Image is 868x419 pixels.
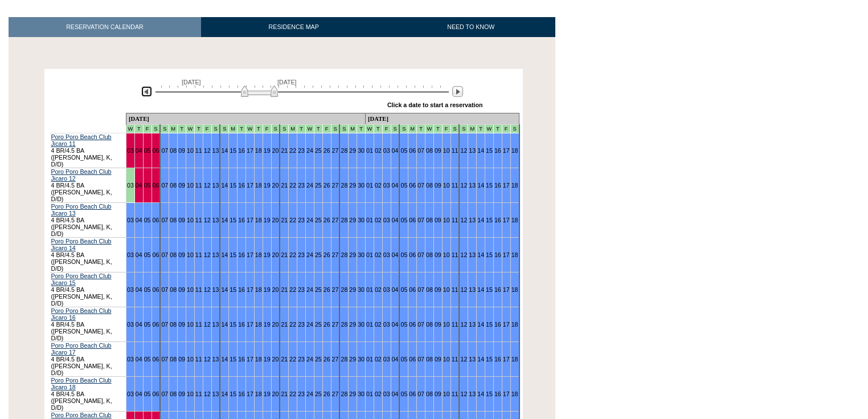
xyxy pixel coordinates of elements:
a: 15 [486,286,493,293]
a: 30 [358,251,365,258]
a: 20 [272,147,279,154]
a: RESIDENCE MAP [201,17,387,37]
a: 24 [306,251,313,258]
a: 12 [460,321,467,328]
a: 04 [136,147,142,154]
a: 18 [255,321,262,328]
a: 17 [503,286,510,293]
a: 14 [477,321,484,328]
a: 07 [417,217,424,223]
a: 15 [486,182,493,189]
a: 14 [477,251,484,258]
a: 10 [187,321,194,328]
a: NEED TO KNOW [386,17,555,37]
a: 16 [494,217,501,223]
a: 02 [375,321,382,328]
a: 03 [383,251,390,258]
a: 07 [161,182,168,189]
a: 16 [238,321,245,328]
a: 18 [255,182,262,189]
a: 22 [289,251,296,258]
a: 05 [400,217,407,223]
a: 13 [469,321,476,328]
a: 02 [375,217,382,223]
a: 17 [503,182,510,189]
a: 27 [332,217,339,223]
a: 07 [417,321,424,328]
a: 06 [153,321,159,328]
a: 15 [230,251,236,258]
a: 22 [289,217,296,223]
a: 05 [400,147,407,154]
a: 28 [341,182,347,189]
a: 14 [221,147,228,154]
a: 18 [511,147,518,154]
a: 13 [469,286,476,293]
a: 19 [264,286,271,293]
a: 19 [264,182,271,189]
a: 30 [358,147,365,154]
a: 01 [366,251,373,258]
a: 20 [272,321,279,328]
a: 24 [306,286,313,293]
a: 05 [144,251,151,258]
a: 13 [469,217,476,223]
a: 02 [375,147,382,154]
a: Poro Poro Beach Club Jicaro 12 [51,168,112,182]
a: 15 [230,321,236,328]
a: 19 [264,217,271,223]
a: 30 [358,217,365,223]
a: 14 [477,182,484,189]
a: 04 [136,286,142,293]
a: Poro Poro Beach Club Jicaro 11 [51,133,112,147]
a: 16 [238,217,245,223]
a: 10 [443,182,450,189]
a: 15 [486,321,493,328]
a: 04 [136,182,142,189]
a: 14 [221,286,228,293]
a: 21 [281,286,288,293]
a: 20 [272,286,279,293]
a: 26 [324,147,330,154]
a: 09 [178,286,185,293]
a: 08 [426,182,433,189]
a: 01 [366,217,373,223]
a: 05 [144,356,151,363]
a: 16 [494,182,501,189]
a: 29 [349,251,356,258]
a: 04 [136,321,142,328]
a: 09 [178,321,185,328]
a: 14 [477,147,484,154]
a: 17 [247,147,253,154]
a: 11 [452,321,458,328]
a: 07 [417,286,424,293]
a: 23 [298,147,305,154]
a: 04 [136,251,142,258]
a: 16 [238,147,245,154]
a: 08 [170,182,177,189]
a: 07 [161,286,168,293]
a: 28 [341,251,347,258]
a: Poro Poro Beach Club Jicaro 13 [51,203,112,217]
a: 09 [178,217,185,223]
a: 10 [443,147,450,154]
a: 08 [426,251,433,258]
a: 10 [187,286,194,293]
a: 03 [383,182,390,189]
a: 23 [298,321,305,328]
a: 22 [289,286,296,293]
a: 06 [153,251,159,258]
a: 17 [247,251,253,258]
a: 13 [212,217,219,223]
a: 08 [170,147,177,154]
a: 14 [477,217,484,223]
a: 13 [212,286,219,293]
a: 01 [366,147,373,154]
a: 04 [392,182,399,189]
a: 06 [153,182,159,189]
a: 08 [426,217,433,223]
a: 14 [221,182,228,189]
a: 09 [178,251,185,258]
a: 11 [195,217,202,223]
a: 10 [443,251,450,258]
